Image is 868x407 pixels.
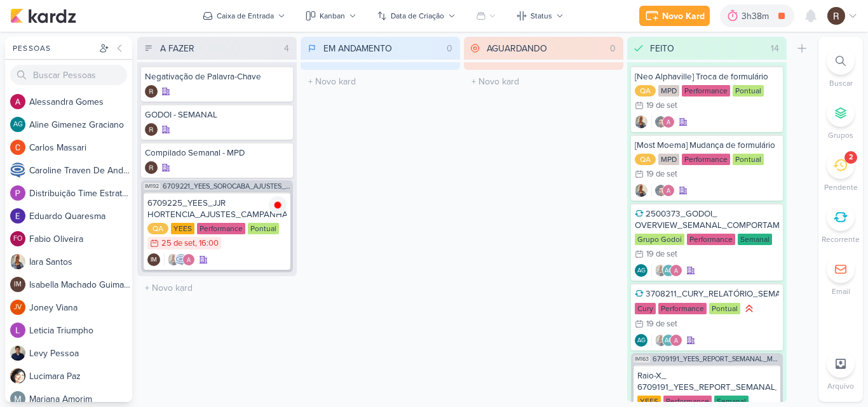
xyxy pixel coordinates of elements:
img: Rafael Dornelles [145,161,158,174]
div: Criador(a): Iara Santos [635,116,648,128]
span: IM192 [144,183,160,190]
div: Fabio Oliveira [10,231,25,246]
img: Iara Santos [654,264,667,277]
div: Aline Gimenez Graciano [635,264,648,277]
div: Raio-X_ 6709191_YEES_REPORT_SEMANAL_MARKETING_23.09 [637,370,776,393]
div: Criador(a): Rafael Dornelles [145,123,158,136]
div: 19 de set [646,320,677,328]
input: + Novo kard [140,279,294,297]
img: Iara Santos [635,116,648,128]
img: Iara Santos [654,334,667,347]
div: Criador(a): Isabella Machado Guimarães [147,253,160,266]
div: Aline Gimenez Graciano [635,334,648,347]
img: Rafael Dornelles [145,85,158,98]
p: IM [14,281,22,288]
div: Pontual [248,223,279,234]
p: Email [832,286,850,297]
img: Alessandra Gomes [182,253,195,266]
img: Alessandra Gomes [670,334,682,347]
div: YEES [637,396,661,407]
div: Grupo Godoi [635,234,684,245]
p: JV [14,304,22,311]
div: Aline Gimenez Graciano [10,117,25,132]
div: 3708211_CURY_RELATÓRIO_SEMANAL_CAMPANHA_CONTRATAÇÃO_RJ [635,288,779,300]
div: Pontual [733,85,764,97]
img: Lucimara Paz [10,368,25,384]
div: M a r i a n a A m o r i m [29,392,132,406]
div: 2 [849,152,853,163]
div: L e v y P e s s o a [29,347,132,360]
input: + Novo kard [466,72,621,91]
div: Criador(a): Aline Gimenez Graciano [635,334,648,347]
img: Eduardo Quaresma [10,208,25,224]
div: QA [635,85,656,97]
img: Rafael Dornelles [145,123,158,136]
p: AG [665,338,673,344]
div: L u c i m a r a P a z [29,370,132,383]
p: Recorrente [822,234,860,245]
div: C a r l o s M a s s a r i [29,141,132,154]
div: J o n e y V i a n a [29,301,132,314]
div: Performance [682,85,730,97]
p: FO [13,236,22,243]
img: tracking [269,196,287,214]
div: 19 de set [646,170,677,178]
div: Criador(a): Rafael Dornelles [145,85,158,98]
img: Distribuição Time Estratégico [10,185,25,201]
div: Performance [658,303,707,314]
div: 3h38m [742,10,773,23]
div: Colaboradores: Iara Santos, Aline Gimenez Graciano, Alessandra Gomes [651,264,682,277]
div: 4 [279,42,294,55]
div: QA [635,154,656,165]
div: Criador(a): Iara Santos [635,184,648,197]
div: D i s t r i b u i ç ã o T i m e E s t r a t é g i c o [29,187,132,200]
div: Cury [635,303,656,314]
p: Arquivo [827,380,854,392]
input: Buscar Pessoas [10,65,127,85]
div: A l i n e G i m e n e z G r a c i a n o [29,118,132,131]
p: AG [637,338,646,344]
div: 19 de set [646,102,677,110]
div: Semanal [714,396,749,407]
div: Colaboradores: Iara Santos, Caroline Traven De Andrade, Alessandra Gomes [164,253,195,266]
div: Colaboradores: Nelito Junior, Alessandra Gomes [651,116,675,128]
p: AG [13,121,23,128]
img: Rafael Dornelles [827,7,845,25]
div: I a r a S a n t o s [29,255,132,269]
div: Performance [682,154,730,165]
img: Nelito Junior [654,184,667,197]
div: Colaboradores: Iara Santos, Aline Gimenez Graciano, Alessandra Gomes [651,334,682,347]
img: Nelito Junior [654,116,667,128]
div: [Most Moema] Mudança de formulário [635,140,779,151]
div: Pessoas [10,43,97,54]
div: MPD [658,85,679,97]
div: 19 de set [646,250,677,258]
div: GODOI - SEMANAL [145,109,289,121]
span: 6709191_YEES_REPORT_SEMANAL_MARKETING_23.09 [653,356,780,363]
div: Criador(a): Aline Gimenez Graciano [635,264,648,277]
div: 6709225_YEES_JJR HORTENCIA_AJUSTES_CAMPANHA [147,197,287,220]
span: IM163 [634,356,650,363]
div: Novo Kard [662,10,705,23]
img: Alessandra Gomes [670,264,682,277]
img: Levy Pessoa [10,345,25,361]
img: Iara Santos [10,254,25,269]
div: MPD [658,154,679,165]
p: Grupos [828,130,853,141]
div: , 16:00 [195,239,219,248]
div: 2500373_GODOI_ OVERVIEW_SEMANAL_COMPORTAMENTO_LEADS [635,208,779,231]
div: Joney Viana [10,300,25,315]
div: Isabella Machado Guimarães [10,277,25,292]
div: Colaboradores: Nelito Junior, Alessandra Gomes [651,184,675,197]
div: [Neo Alphaville] Troca de formulário [635,71,779,83]
p: AG [665,268,673,274]
div: YEES [171,223,194,234]
img: Mariana Amorim [10,391,25,406]
div: Compilado Semanal - MPD [145,147,289,159]
div: C a r o l i n e T r a v e n D e A n d r a d e [29,164,132,177]
div: Criador(a): Rafael Dornelles [145,161,158,174]
img: Caroline Traven De Andrade [10,163,25,178]
div: 0 [442,42,458,55]
div: Pontual [709,303,740,314]
div: Prioridade Alta [743,302,756,315]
